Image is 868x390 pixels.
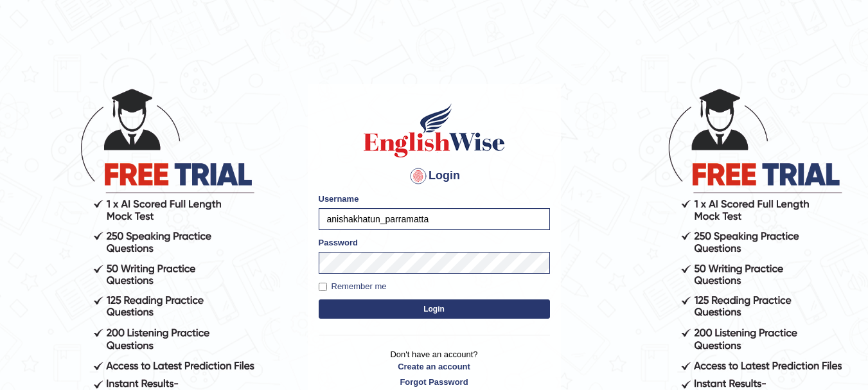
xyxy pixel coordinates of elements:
label: Remember me [319,280,387,293]
label: Username [319,193,359,205]
p: Don't have an account? [319,348,550,388]
button: Login [319,299,550,319]
a: Create an account [319,360,550,373]
img: Logo of English Wise sign in for intelligent practice with AI [361,102,508,159]
input: Remember me [319,283,327,291]
label: Password [319,236,358,249]
h4: Login [319,166,550,186]
a: Forgot Password [319,376,550,388]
